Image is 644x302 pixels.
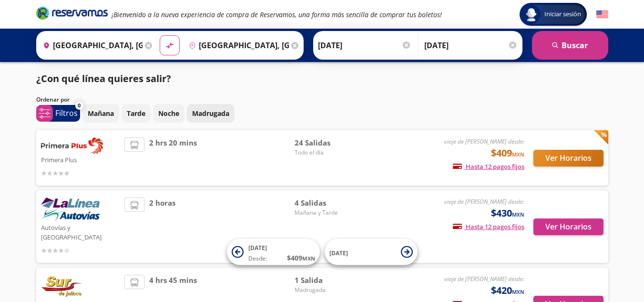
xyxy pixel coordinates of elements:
[295,275,361,286] span: 1 Salida
[302,255,315,262] small: MXN
[41,137,103,154] img: Primera Plus
[187,104,235,123] button: Madrugada
[122,104,151,123] button: Tarde
[596,9,608,21] button: English
[512,288,524,295] small: MXN
[444,198,524,206] em: viaje de [PERSON_NAME] desde:
[112,10,442,19] em: ¡Bienvenido a la nueva experiencia de compra de Reservamos, una forma más sencilla de comprar tus...
[453,162,524,171] span: Hasta 12 pagos fijos
[533,219,603,235] button: Ver Horarios
[41,221,120,242] p: Autovías y [GEOGRAPHIC_DATA]
[41,198,100,221] img: Autovías y La Línea
[541,10,585,19] span: Iniciar sesión
[78,102,81,110] span: 0
[295,137,361,148] span: 24 Salidas
[88,108,114,118] p: Mañana
[41,275,83,299] img: Sur de Jalisco
[227,239,320,265] button: [DATE]Desde:$409MXN
[36,72,171,86] p: ¿Con qué línea quieres salir?
[444,275,524,283] em: viaje de [PERSON_NAME] desde:
[295,148,361,157] span: Todo el día
[153,104,184,123] button: Noche
[491,206,524,220] span: $430
[248,244,267,252] span: [DATE]
[295,208,361,217] span: Mañana y Tarde
[55,107,78,119] p: Filtros
[325,239,418,265] button: [DATE]
[39,33,143,57] input: Buscar Origen
[453,222,524,231] span: Hasta 12 pagos fijos
[512,151,524,158] small: MXN
[36,6,108,23] a: Brand Logo
[36,95,70,104] p: Ordenar por
[491,283,524,298] span: $420
[512,211,524,218] small: MXN
[444,137,524,146] em: viaje de [PERSON_NAME] desde:
[82,104,119,123] button: Mañana
[127,108,145,118] p: Tarde
[41,154,120,165] p: Primera Plus
[329,249,348,257] span: [DATE]
[533,150,603,167] button: Ver Horarios
[491,146,524,160] span: $409
[248,254,267,263] span: Desde:
[424,33,518,57] input: Opcional
[149,198,175,256] span: 2 horas
[192,108,229,118] p: Madrugada
[158,108,179,118] p: Noche
[149,137,197,178] span: 2 hrs 20 mins
[295,286,361,294] span: Madrugada
[185,33,289,57] input: Buscar Destino
[295,198,361,208] span: 4 Salidas
[532,31,608,60] button: Buscar
[318,33,411,57] input: Elegir Fecha
[36,105,80,122] button: 0Filtros
[36,6,108,20] i: Brand Logo
[287,253,315,263] span: $ 409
